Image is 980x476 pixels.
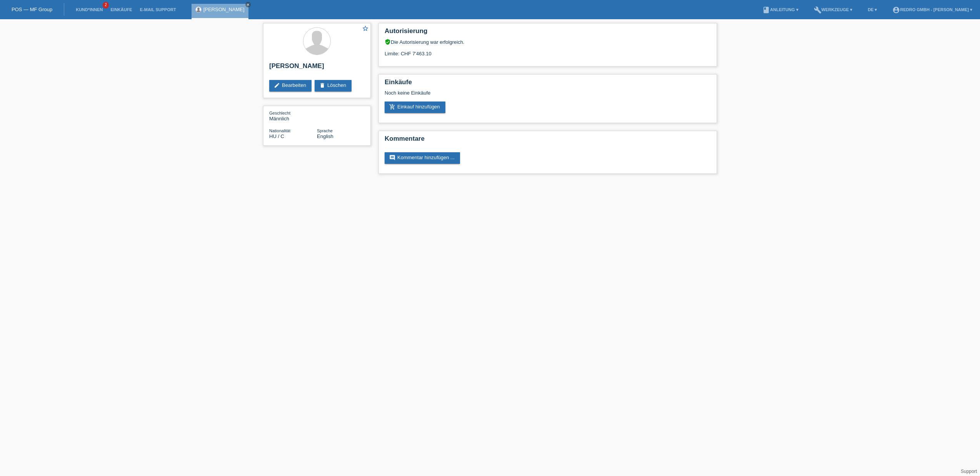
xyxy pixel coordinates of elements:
div: Die Autorisierung war erfolgreich. [385,39,711,45]
h2: Einkäufe [385,78,711,90]
span: English [317,133,333,139]
a: Einkäufe [107,7,136,12]
i: close [246,3,250,7]
a: account_circleRedro GmbH - [PERSON_NAME] ▾ [888,7,976,12]
a: close [245,2,251,7]
i: star_border [362,25,369,32]
span: Geschlecht [269,111,290,115]
span: Nationalität [269,128,290,133]
a: deleteLöschen [315,80,352,92]
a: E-Mail Support [136,7,180,12]
a: buildWerkzeuge ▾ [810,7,857,12]
i: build [814,6,822,14]
span: Sprache [317,128,333,133]
span: 2 [103,2,109,8]
i: delete [319,82,325,88]
a: editBearbeiten [269,80,312,92]
div: Noch keine Einkäufe [385,90,711,102]
i: add_shopping_cart [389,104,395,110]
div: Männlich [269,110,317,121]
i: comment [389,155,395,161]
h2: [PERSON_NAME] [269,62,365,74]
h2: Autorisierung [385,27,711,39]
div: Limite: CHF 7'463.10 [385,45,711,57]
span: Ungarn / C / 30.09.1980 [269,133,284,139]
a: add_shopping_cartEinkauf hinzufügen [385,102,445,113]
a: star_border [362,25,369,33]
i: verified_user [385,39,391,45]
i: edit [274,82,280,88]
a: DE ▾ [864,7,881,12]
a: bookAnleitung ▾ [758,7,802,12]
h2: Kommentare [385,135,711,146]
i: book [762,6,770,14]
a: POS — MF Group [12,7,52,12]
i: account_circle [892,6,900,14]
a: commentKommentar hinzufügen ... [385,152,460,164]
a: Kund*innen [72,7,107,12]
a: Support [961,469,977,474]
a: [PERSON_NAME] [203,7,245,12]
